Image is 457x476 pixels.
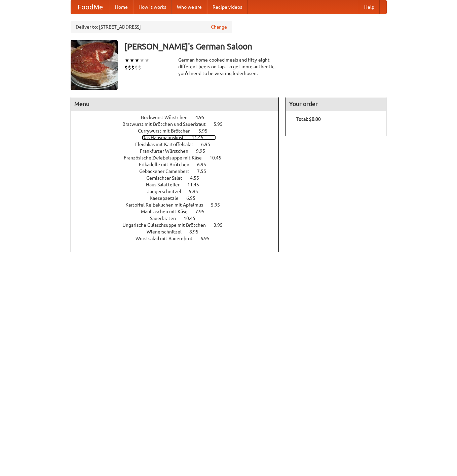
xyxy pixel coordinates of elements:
span: Frikadelle mit Brötchen [139,162,196,167]
h4: Menu [71,97,279,111]
span: Jaegerschnitzel [147,189,188,194]
a: Frikadelle mit Brötchen 6.95 [139,162,219,167]
span: 5.95 [198,128,214,134]
span: 10.45 [184,216,202,221]
span: 7.95 [195,209,211,214]
span: Gemischter Salat [146,175,189,181]
a: Wienerschnitzel 8.95 [147,229,211,234]
span: Sauerbraten [150,216,183,221]
li: $ [138,64,141,71]
span: Ungarische Gulaschsuppe mit Brötchen [122,222,213,228]
a: Gemischter Salat 4.55 [146,175,212,181]
li: ★ [135,57,140,64]
a: Recipe videos [207,0,247,14]
li: ★ [129,57,135,64]
span: Kartoffel Reibekuchen mit Apfelmus [125,202,210,208]
a: Bratwurst mit Brötchen und Sauerkraut 5.95 [122,121,235,127]
b: Total: $0.00 [296,116,321,122]
a: Ungarische Gulaschsuppe mit Brötchen 3.95 [122,222,235,228]
a: Help [359,0,380,14]
a: Das Hausmannskost 11.45 [142,135,216,140]
a: Frankfurter Würstchen 9.95 [140,148,218,154]
a: Kaesepaetzle 6.95 [150,195,208,201]
li: ★ [124,57,129,64]
img: angular.jpg [71,40,118,90]
a: FoodMe [71,0,110,14]
span: 10.45 [210,155,228,160]
a: Currywurst mit Brötchen 5.95 [138,128,220,134]
span: 11.45 [187,182,206,187]
span: Gebackener Camenbert [139,169,196,174]
span: 9.95 [189,189,205,194]
a: How it works [133,0,172,14]
li: $ [131,64,135,71]
span: 11.45 [192,135,210,140]
a: Jaegerschnitzel 9.95 [147,189,211,194]
span: 8.95 [189,229,205,234]
li: ★ [140,57,145,64]
span: 3.95 [214,222,229,228]
a: Bockwurst Würstchen 4.95 [141,115,217,120]
li: ★ [145,57,150,64]
li: $ [124,64,128,71]
li: $ [135,64,138,71]
h4: Your order [286,97,386,111]
a: Sauerbraten 10.45 [150,216,208,221]
span: Haus Salatteller [146,182,186,187]
span: Frankfurter Würstchen [140,148,195,154]
li: $ [128,64,131,71]
span: Currywurst mit Brötchen [138,128,197,134]
span: 5.95 [214,121,229,127]
span: Das Hausmannskost [142,135,191,140]
span: 9.95 [196,148,212,154]
span: Bratwurst mit Brötchen und Sauerkraut [122,121,213,127]
a: Fleishkas mit Kartoffelsalat 6.95 [135,142,223,147]
a: Gebackener Camenbert 7.55 [139,169,219,174]
a: Maultaschen mit Käse 7.95 [141,209,217,214]
span: 6.95 [201,142,217,147]
span: Französische Zwiebelsuppe mit Käse [124,155,208,160]
span: Wienerschnitzel [147,229,188,234]
span: 6.95 [197,162,213,167]
div: German home-cooked meals and fifty-eight different beers on tap. To get more authentic, you'd nee... [178,57,279,77]
span: Wurstsalad mit Bauernbrot [136,236,199,241]
a: Home [110,0,133,14]
span: Fleishkas mit Kartoffelsalat [135,142,200,147]
a: Who we are [172,0,207,14]
span: 4.55 [190,175,206,181]
a: Change [211,24,227,30]
a: Wurstsalad mit Bauernbrot 6.95 [136,236,222,241]
span: Maultaschen mit Käse [141,209,194,214]
span: 7.55 [197,169,213,174]
span: 4.95 [195,115,211,120]
a: Französische Zwiebelsuppe mit Käse 10.45 [124,155,234,160]
span: 5.95 [211,202,227,208]
a: Haus Salatteller 11.45 [146,182,212,187]
a: Kartoffel Reibekuchen mit Apfelmus 5.95 [125,202,232,208]
span: 6.95 [200,236,216,241]
div: Deliver to: [STREET_ADDRESS] [71,21,232,33]
h3: [PERSON_NAME]'s German Saloon [124,40,387,53]
span: Bockwurst Würstchen [141,115,194,120]
span: Kaesepaetzle [150,195,185,201]
span: 6.95 [186,195,202,201]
